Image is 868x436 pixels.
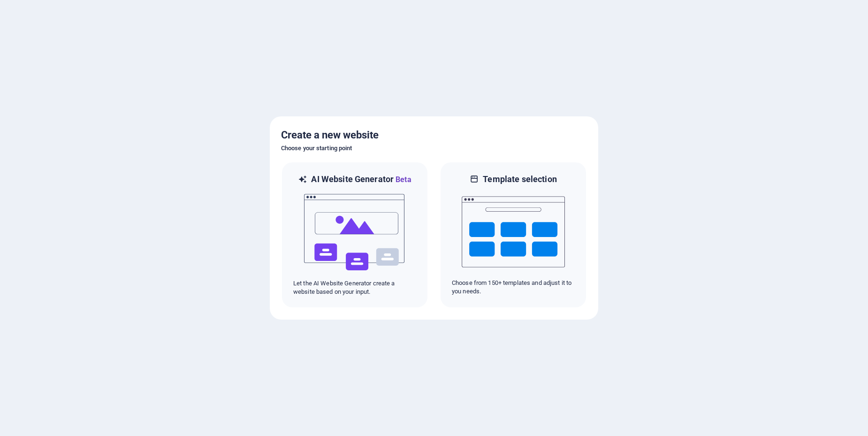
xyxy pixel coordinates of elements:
div: Template selectionChoose from 150+ templates and adjust it to you needs. [440,161,587,308]
h6: AI Website Generator [311,174,411,185]
h5: Create a new website [281,128,587,143]
h6: Template selection [483,174,556,185]
p: Let the AI Website Generator create a website based on your input. [293,279,416,296]
span: Beta [394,175,411,184]
h6: Choose your starting point [281,143,587,154]
p: Choose from 150+ templates and adjust it to you needs. [452,279,575,296]
div: AI Website GeneratorBetaaiLet the AI Website Generator create a website based on your input. [281,161,428,308]
img: ai [303,185,406,279]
